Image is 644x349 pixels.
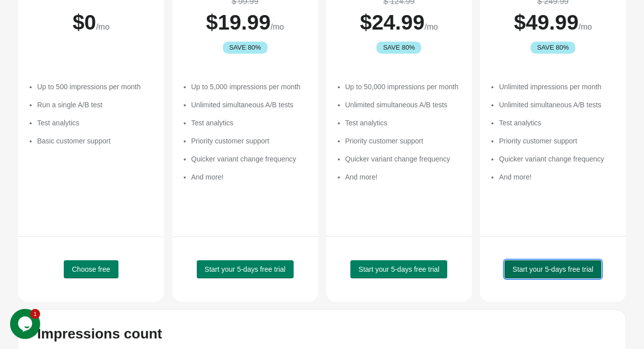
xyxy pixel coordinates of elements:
[499,154,616,164] li: Quicker variant change frequency
[345,82,462,92] li: Up to 50,000 impressions per month
[37,118,154,128] li: Test analytics
[514,11,578,34] span: $ 49.99
[73,11,96,34] span: $ 0
[425,23,438,31] span: /mo
[191,172,308,182] li: And more!
[37,82,154,92] li: Up to 500 impressions per month
[191,136,308,146] li: Priority customer support
[499,118,616,128] li: Test analytics
[191,82,308,92] li: Up to 5,000 impressions per month
[358,265,439,273] span: Start your 5-days free trial
[345,118,462,128] li: Test analytics
[376,42,421,54] div: SAVE 80%
[10,309,42,339] iframe: chat widget
[206,11,271,34] span: $ 19.99
[579,23,592,31] span: /mo
[205,265,286,273] span: Start your 5-days free trial
[350,260,447,278] button: Start your 5-days free trial
[504,260,601,278] button: Start your 5-days free trial
[499,136,616,146] li: Priority customer support
[223,42,268,54] div: SAVE 80%
[499,172,616,182] li: And more!
[499,82,616,92] li: Unlimited impressions per month
[345,136,462,146] li: Priority customer support
[37,100,154,110] li: Run a single A/B test
[37,326,162,342] div: Impressions count
[499,100,616,110] li: Unlimited simultaneous A/B tests
[345,154,462,164] li: Quicker variant change frequency
[531,42,575,54] div: SAVE 80%
[191,100,308,110] li: Unlimited simultaneous A/B tests
[72,265,110,273] span: Choose free
[345,100,462,110] li: Unlimited simultaneous A/B tests
[512,265,593,273] span: Start your 5-days free trial
[64,260,118,278] button: Choose free
[271,23,284,31] span: /mo
[360,11,424,34] span: $ 24.99
[37,136,154,146] li: Basic customer support
[191,154,308,164] li: Quicker variant change frequency
[96,23,109,31] span: /mo
[191,118,308,128] li: Test analytics
[197,260,294,278] button: Start your 5-days free trial
[345,172,462,182] li: And more!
